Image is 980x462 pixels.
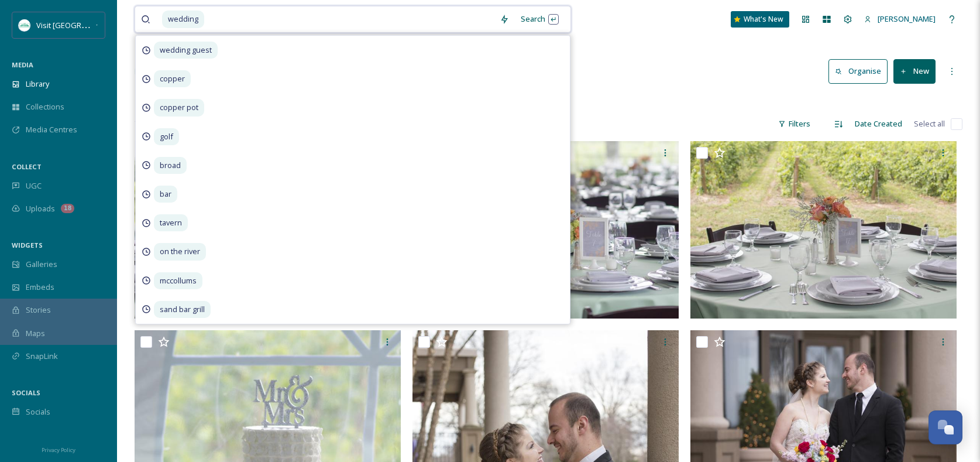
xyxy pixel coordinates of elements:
span: Media Centres [26,124,77,135]
button: Open Chat [929,410,962,444]
span: mccollums [154,272,202,289]
span: SOCIALS [12,388,40,397]
span: copper pot [154,99,204,116]
span: MEDIA [12,60,33,69]
span: Stories [26,304,51,316]
span: broad [154,157,187,174]
span: Maps [26,328,45,339]
a: [PERSON_NAME] [858,8,941,30]
span: Library [26,78,49,90]
span: golf [154,128,179,145]
span: Collections [26,101,64,112]
span: Visit [GEOGRAPHIC_DATA][US_STATE] [36,19,167,30]
span: Galleries [26,259,57,270]
span: UGC [26,180,42,191]
span: COLLECT [12,162,42,171]
span: [PERSON_NAME] [878,13,936,24]
span: tavern [154,214,188,231]
button: Organise [828,59,888,83]
span: 79 file s [135,118,158,129]
span: copper [154,70,191,87]
span: wedding guest [154,42,218,59]
img: SM%20Square%20Logos-4.jpg [19,19,30,31]
button: New [893,59,936,83]
a: Privacy Policy [42,442,75,456]
span: Select all [914,118,945,129]
img: vineyard-wedding-002.jpg [690,141,957,318]
a: What's New [731,11,789,28]
span: SnapLink [26,351,58,362]
div: 18 [61,204,74,213]
span: Socials [26,406,50,417]
div: Filters [772,112,816,135]
img: vineyard-wedding-8645.jpg [135,141,401,318]
span: wedding [162,11,204,28]
span: sand bar grill [154,301,211,318]
div: Date Created [849,112,908,135]
span: Privacy Policy [42,446,75,454]
span: WIDGETS [12,241,43,249]
span: bar [154,186,177,203]
span: on the river [154,243,206,260]
div: Search [515,8,565,30]
span: Uploads [26,203,55,214]
span: Embeds [26,282,54,293]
